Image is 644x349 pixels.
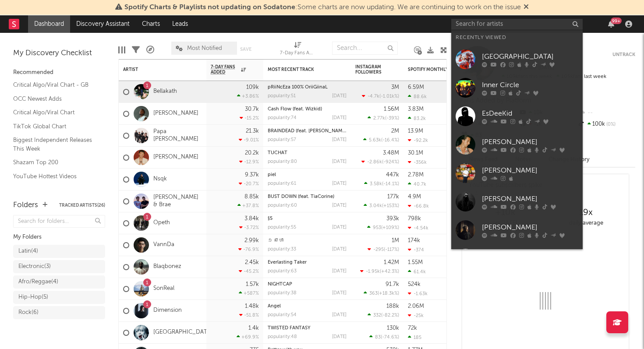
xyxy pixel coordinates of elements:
[13,135,96,153] a: Biggest Independent Releases This Week
[451,19,583,30] input: Search for artists
[239,181,259,187] div: -20.7 %
[237,203,259,208] div: +37.8 %
[577,119,635,130] div: 100k
[456,32,578,43] div: Recently Viewed
[18,277,58,287] div: Afro/Reggae ( 4 )
[153,110,198,117] a: [PERSON_NAME]
[13,291,105,304] a: Hip-Hop(5)
[370,182,382,187] span: 3.58k
[373,313,381,318] span: 332
[246,85,259,90] div: 109k
[451,74,583,102] a: Inner Circle
[13,260,105,273] a: Electronic(3)
[244,194,259,200] div: 8.85k
[373,247,384,252] span: -295
[408,172,424,178] div: 2.78M
[239,290,259,296] div: +587 %
[246,128,259,134] div: 21.3k
[124,4,521,11] span: : Some charts are now updating. We are continuing to work on the issue
[268,159,297,164] div: popularity: 80
[408,194,421,200] div: 4.9M
[364,203,399,208] div: ( )
[451,187,583,216] a: [PERSON_NAME]
[268,269,297,274] div: popularity: 63
[577,107,635,119] div: --
[366,269,380,274] span: -1.95k
[384,260,399,265] div: 1.42M
[13,94,96,104] a: OCC Newest Adds
[524,4,529,11] span: Dismiss
[332,94,347,99] div: [DATE]
[383,150,399,156] div: 3.48M
[268,67,333,72] div: Most Recent Track
[153,194,202,209] a: [PERSON_NAME] & Brae
[268,173,347,177] div: piel
[59,203,105,208] button: Tracked Artists(26)
[381,269,398,274] span: +42.3 %
[408,94,427,99] div: 88.6k
[408,106,424,112] div: 3.83M
[18,261,51,272] div: Electronic ( 3 )
[392,238,399,243] div: 1M
[364,181,399,187] div: ( )
[332,313,347,317] div: [DATE]
[408,269,426,275] div: 61.4k
[268,326,347,331] div: TWISTED FANTASY
[373,116,385,121] span: 2.77k
[268,260,307,265] a: Everlasting Taker
[13,172,96,181] a: YouTube Hottest Videos
[379,291,398,296] span: +18.3k %
[124,4,295,11] span: Spotify Charts & Playlists not updating on Sodatone
[386,116,398,121] span: -39 %
[153,176,167,183] a: Nsqk
[408,128,423,134] div: 13.9M
[18,246,38,257] div: Latin ( 4 )
[369,138,381,143] span: 5.63k
[387,194,399,200] div: 177k
[451,244,583,273] a: [PERSON_NAME] Holiday
[246,282,259,287] div: 1.57k
[13,215,105,228] input: Search for folders...
[451,45,583,74] a: [GEOGRAPHIC_DATA]
[368,247,399,252] div: ( )
[382,335,398,340] span: -74.6 %
[13,158,96,167] a: Shazam Top 200
[332,291,347,296] div: [DATE]
[132,37,140,63] div: Filters
[239,225,259,230] div: -3.72 %
[408,225,428,231] div: -4.54k
[153,128,202,143] a: Papa [PERSON_NAME]
[118,37,125,63] div: Edit Columns
[239,312,259,318] div: -51.8 %
[153,219,170,227] a: Opeth
[245,303,259,309] div: 1.48k
[268,238,283,243] a: ១ សីហា
[245,106,259,112] div: 30.7k
[248,325,259,331] div: 1.4k
[268,173,276,177] a: piel
[13,67,105,78] div: Recommended
[364,290,399,296] div: ( )
[268,151,287,155] a: TUCHAT
[482,80,578,90] div: Inner Circle
[368,312,399,318] div: ( )
[146,37,154,63] div: A&R Pipeline
[408,116,426,121] div: 83.2k
[367,225,399,230] div: ( )
[384,106,399,112] div: 1.56M
[245,172,259,178] div: 9.37k
[408,181,426,187] div: 40.7k
[369,204,382,208] span: 3.04k
[368,94,379,99] span: -4.7k
[361,159,399,165] div: ( )
[268,107,347,112] div: Cash Flow (feat. Wizkid)
[237,334,259,340] div: +69.9 %
[18,307,39,318] div: Rock ( 6 )
[153,263,181,271] a: Blaqbonez
[166,15,194,33] a: Leads
[605,122,616,127] span: 0 %
[545,208,626,218] div: 19 x
[268,85,328,90] a: pRiiNcEza 100% OriiGiinaL
[611,18,622,24] div: 99 +
[238,247,259,252] div: -76.9 %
